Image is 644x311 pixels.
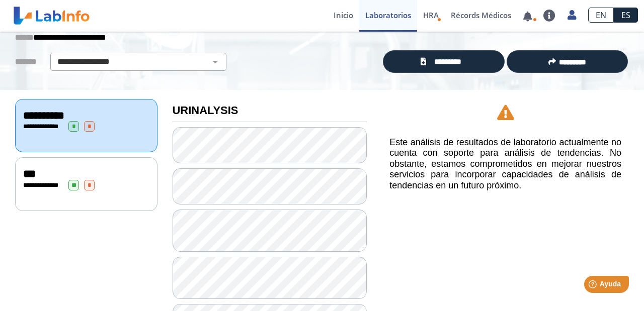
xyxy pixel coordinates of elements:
b: URINALYSIS [173,104,238,117]
iframe: Help widget launcher [554,272,633,300]
a: ES [614,8,638,23]
h5: Este análisis de resultados de laboratorio actualmente no cuenta con soporte para análisis de ten... [389,137,621,191]
a: EN [588,8,614,23]
span: HRA [423,10,439,20]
